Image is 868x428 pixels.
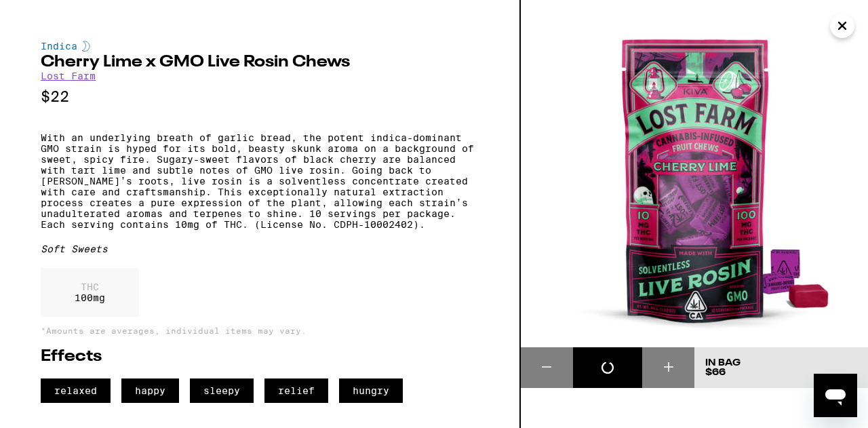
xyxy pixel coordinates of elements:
span: relief [264,378,328,403]
span: happy [121,378,179,403]
iframe: Button to launch messaging window [814,374,857,417]
span: hungry [339,378,403,403]
span: $66 [705,368,726,377]
p: *Amounts are averages, individual items may vary. [41,326,479,335]
p: With an underlying breath of garlic bread, the potent indica-dominant GMO strain is hyped for its... [41,132,479,230]
p: $22 [41,88,479,105]
div: In Bag [705,358,741,368]
span: sleepy [190,378,254,403]
div: 100 mg [41,268,139,317]
h2: Effects [41,349,479,365]
button: Close [830,14,854,38]
div: Soft Sweets [41,244,479,254]
span: relaxed [41,378,111,403]
button: In Bag$66 [694,347,868,388]
p: THC [75,281,105,292]
a: Lost Farm [41,71,96,81]
h2: Cherry Lime x GMO Live Rosin Chews [41,54,479,71]
div: Indica [41,41,479,52]
img: indicaColor.svg [82,41,90,52]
